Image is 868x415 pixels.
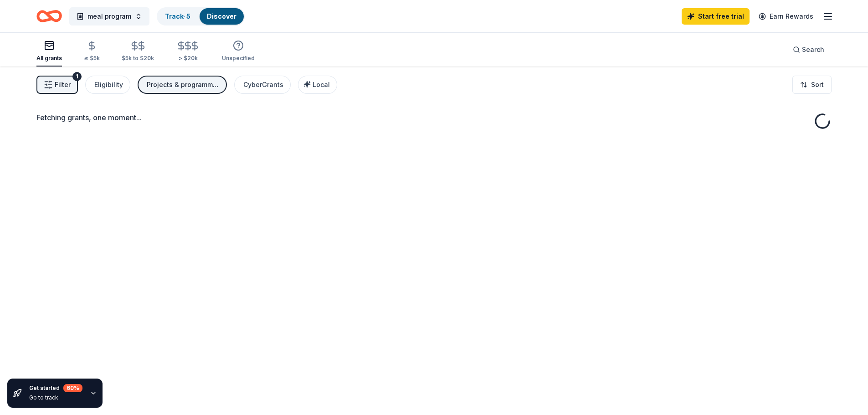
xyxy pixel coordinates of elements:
[222,36,255,67] button: Unspecified
[36,112,832,123] div: Fetching grants, one moment...
[682,8,750,25] a: Start free trial
[176,37,200,67] button: > $20k
[157,7,245,26] button: Track· 5Discover
[122,37,154,67] button: $5k to $20k
[36,76,78,94] button: Filter1
[69,7,149,26] button: meal program
[84,37,100,67] button: ≤ $5k
[72,72,82,81] div: 1
[63,384,82,392] div: 60 %
[122,55,154,62] div: $5k to $20k
[753,8,819,25] a: Earn Rewards
[55,79,71,90] span: Filter
[792,76,832,94] button: Sort
[243,79,283,90] div: CyberGrants
[147,79,220,90] div: Projects & programming
[29,394,82,401] div: Go to track
[36,5,62,27] a: Home
[138,76,227,94] button: Projects & programming
[234,76,291,94] button: CyberGrants
[207,12,236,20] a: Discover
[298,76,337,94] button: Local
[36,55,62,62] div: All grants
[811,79,824,90] span: Sort
[84,55,100,62] div: ≤ $5k
[94,79,123,90] div: Eligibility
[165,12,190,20] a: Track· 5
[786,41,832,59] button: Search
[85,76,130,94] button: Eligibility
[36,36,62,67] button: All grants
[29,384,82,392] div: Get started
[222,55,255,62] div: Unspecified
[802,44,824,55] span: Search
[87,11,131,22] span: meal program
[176,55,200,62] div: > $20k
[313,81,330,88] span: Local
